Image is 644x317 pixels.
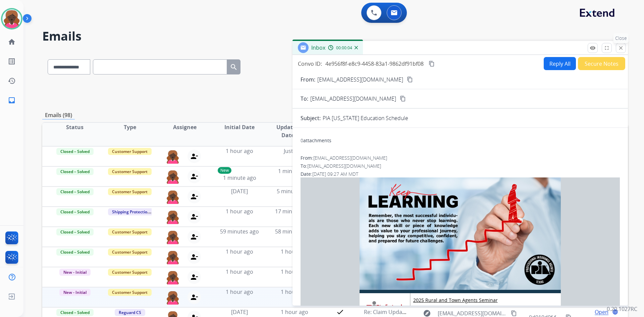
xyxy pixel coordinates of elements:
mat-icon: person_remove [190,152,198,160]
span: 1 hour ago [281,288,308,296]
span: [DATE] [231,308,248,316]
div: attachments [301,137,331,144]
span: [EMAIL_ADDRESS][DOMAIN_NAME] [313,155,387,161]
span: Closed – Solved [56,168,94,175]
img: agent-avatar [166,150,179,164]
div: Date: [301,171,620,177]
p: [EMAIL_ADDRESS][DOMAIN_NAME] [317,75,403,84]
span: Customer Support [108,249,152,256]
span: [EMAIL_ADDRESS][DOMAIN_NAME] [310,95,396,103]
mat-icon: close [618,45,624,51]
span: New - Initial [59,289,91,296]
span: Closed – Solved [56,188,94,195]
span: Reguard CS [115,309,145,316]
span: Closed – Solved [56,208,94,215]
a: 2025 Rural and Town Agents Seminar [413,297,498,303]
span: [DATE] [231,188,248,195]
mat-icon: person_remove [190,233,198,241]
p: 0.20.1027RC [607,305,637,313]
p: PIA [US_STATE] Education Schedule [323,114,408,122]
mat-icon: content_copy [511,310,517,316]
span: 1 hour ago [281,308,308,316]
span: Open [595,308,608,316]
mat-icon: inbox [8,96,16,104]
span: 1 hour ago [226,268,253,275]
h2: Emails [42,30,628,43]
span: Closed – Solved [56,148,94,155]
span: Updated Date [273,123,303,139]
span: 1 hour ago [281,268,308,275]
mat-icon: home [8,38,16,46]
mat-icon: person_remove [190,273,198,281]
mat-icon: search [230,63,238,71]
mat-icon: person_remove [190,213,198,221]
span: Customer Support [108,148,152,155]
div: To: [301,163,620,169]
span: 00:00:04 [336,45,352,51]
span: [EMAIL_ADDRESS][DOMAIN_NAME] [307,163,381,169]
span: Assignee [173,123,197,131]
span: Closed – Solved [56,249,94,256]
span: Inbox [311,44,325,51]
p: Convo ID: [298,60,322,68]
mat-icon: content_copy [429,61,435,67]
mat-icon: remove_red_eye [590,45,596,51]
span: 59 minutes ago [220,228,259,235]
img: agent-avatar [166,170,179,184]
img: agent-avatar [166,290,179,305]
span: Shipping Protection [108,208,154,215]
p: Close [613,33,629,43]
img: agent-avatar [166,270,179,284]
span: Customer Support [108,168,152,175]
img: agent-avatar [166,210,179,224]
button: Reply All [544,57,576,70]
p: Emails (98) [42,111,75,119]
span: 4e956f8f-e8c9-4458-83a1-9862df91bf08 [325,60,424,67]
span: Status [66,123,84,131]
mat-icon: check [336,308,344,316]
span: Closed – Solved [56,228,94,235]
span: 1 hour ago [226,147,253,155]
span: Initial Date [224,123,255,131]
span: 1 hour ago [226,208,253,215]
span: 1 minute ago [278,167,311,175]
span: 1 minute ago [223,174,256,181]
button: Secure Notes [578,57,625,70]
div: From: [301,155,620,161]
span: [DATE] 09:27 AM MDT [312,171,358,177]
span: Customer Support [108,228,152,235]
img: agent-avatar [166,230,179,244]
mat-icon: fullscreen [604,45,610,51]
span: Closed – Solved [56,309,94,316]
span: 17 minutes ago [275,208,314,215]
img: avatar [2,9,21,28]
mat-icon: history [8,77,16,85]
span: 1 hour ago [281,248,308,255]
span: Customer Support [108,188,152,195]
span: Customer Support [108,289,152,296]
span: 1 hour ago [226,248,253,255]
p: Subject: [301,114,321,122]
mat-icon: person_remove [190,172,198,180]
p: New [218,167,231,174]
img: agent-avatar [166,190,179,204]
span: 1 hour ago [226,288,253,296]
span: Re: Claim Update: Parts ordered for repair [364,308,471,316]
mat-icon: person_remove [190,193,198,201]
span: Just now [284,147,305,155]
mat-icon: content_copy [400,96,406,102]
span: 58 minutes ago [275,228,314,235]
mat-icon: list_alt [8,57,16,65]
p: From: [301,75,315,84]
span: Type [124,123,136,131]
span: New - Initial [59,269,91,276]
span: Customer Support [108,269,152,276]
img: agent-avatar [166,250,179,264]
span: 5 minutes ago [277,188,313,195]
mat-icon: person_remove [190,293,198,301]
span: 0 [301,137,303,144]
button: Close [616,43,626,53]
mat-icon: person_remove [190,253,198,261]
p: To: [301,95,308,103]
mat-icon: content_copy [407,76,413,83]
